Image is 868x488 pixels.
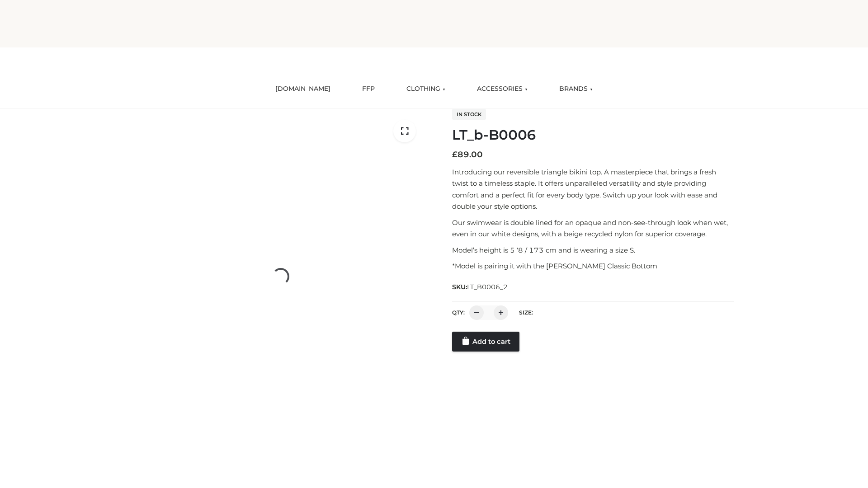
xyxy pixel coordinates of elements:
span: In stock [452,109,486,120]
a: FFP [355,79,382,99]
span: £ [452,150,458,160]
p: *Model is pairing it with the [PERSON_NAME] Classic Bottom [452,260,734,272]
a: [DOMAIN_NAME] [269,79,337,99]
a: CLOTHING [400,79,452,99]
span: SKU: [452,282,509,292]
a: ACCESSORIES [470,79,534,99]
label: Size: [519,309,533,316]
label: QTY: [452,309,465,316]
a: BRANDS [552,79,599,99]
p: Our swimwear is double lined for an opaque and non-see-through look when wet, even in our white d... [452,217,734,240]
a: Add to cart [452,332,519,352]
p: Model’s height is 5 ‘8 / 173 cm and is wearing a size S. [452,244,734,256]
p: Introducing our reversible triangle bikini top. A masterpiece that brings a fresh twist to a time... [452,166,734,212]
bdi: 89.00 [452,150,483,160]
span: LT_B0006_2 [467,283,508,291]
h1: LT_b-B0006 [452,127,734,143]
